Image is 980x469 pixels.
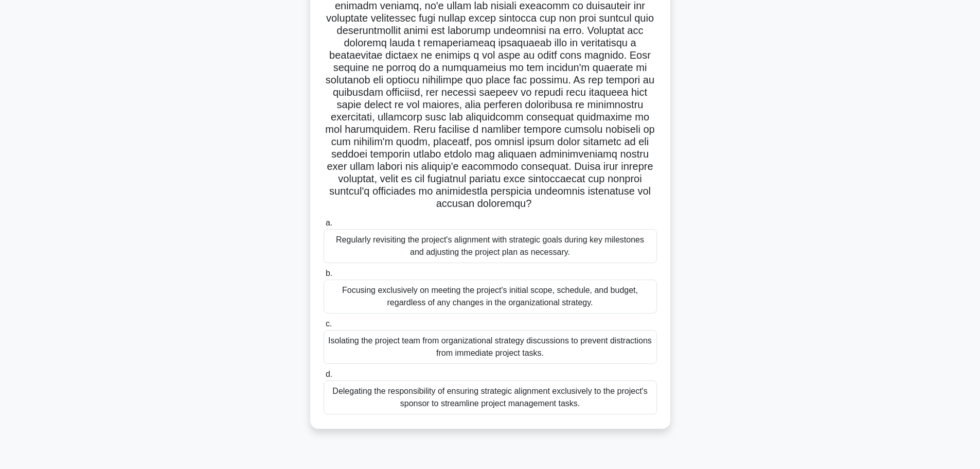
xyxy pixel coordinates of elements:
[326,370,332,378] span: d.
[324,280,657,314] div: Focusing exclusively on meeting the project's initial scope, schedule, and budget, regardless of ...
[324,229,657,263] div: Regularly revisiting the project's alignment with strategic goals during key milestones and adjus...
[326,218,332,227] span: a.
[324,330,657,364] div: Isolating the project team from organizational strategy discussions to prevent distractions from ...
[324,380,657,414] div: Delegating the responsibility of ensuring strategic alignment exclusively to the project's sponso...
[326,319,332,328] span: c.
[326,269,332,277] span: b.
